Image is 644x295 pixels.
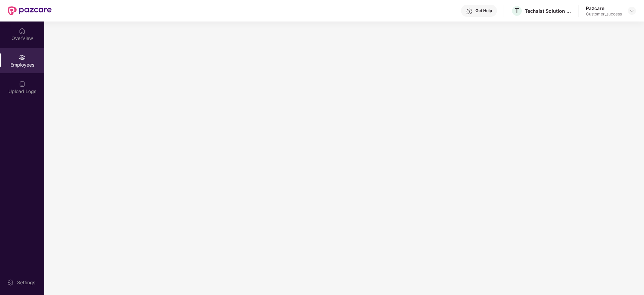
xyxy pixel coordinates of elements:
[525,8,572,14] div: Techsist Solution Private Limited
[466,8,473,15] img: svg+xml;base64,PHN2ZyBpZD0iSGVscC0zMngzMiIgeG1sbnM9Imh0dHA6Ly93d3cudzMub3JnLzIwMDAvc3ZnIiB3aWR0aD...
[586,11,622,17] div: Customer_success
[7,279,14,286] img: svg+xml;base64,PHN2ZyBpZD0iU2V0dGluZy0yMHgyMCIgeG1sbnM9Imh0dHA6Ly93d3cudzMub3JnLzIwMDAvc3ZnIiB3aW...
[629,8,635,13] img: svg+xml;base64,PHN2ZyBpZD0iRHJvcGRvd24tMzJ4MzIiIHhtbG5zPSJodHRwOi8vd3d3LnczLm9yZy8yMDAwL3N2ZyIgd2...
[515,7,519,15] span: T
[586,5,622,11] div: Pazcare
[475,8,492,13] div: Get Help
[19,54,26,61] img: svg+xml;base64,PHN2ZyBpZD0iRW1wbG95ZWVzIiB4bWxucz0iaHR0cDovL3d3dy53My5vcmcvMjAwMC9zdmciIHdpZHRoPS...
[19,81,26,87] img: svg+xml;base64,PHN2ZyBpZD0iVXBsb2FkX0xvZ3MiIGRhdGEtbmFtZT0iVXBsb2FkIExvZ3MiIHhtbG5zPSJodHRwOi8vd3...
[19,28,26,34] img: svg+xml;base64,PHN2ZyBpZD0iSG9tZSIgeG1sbnM9Imh0dHA6Ly93d3cudzMub3JnLzIwMDAvc3ZnIiB3aWR0aD0iMjAiIG...
[15,279,37,286] div: Settings
[8,6,52,15] img: New Pazcare Logo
